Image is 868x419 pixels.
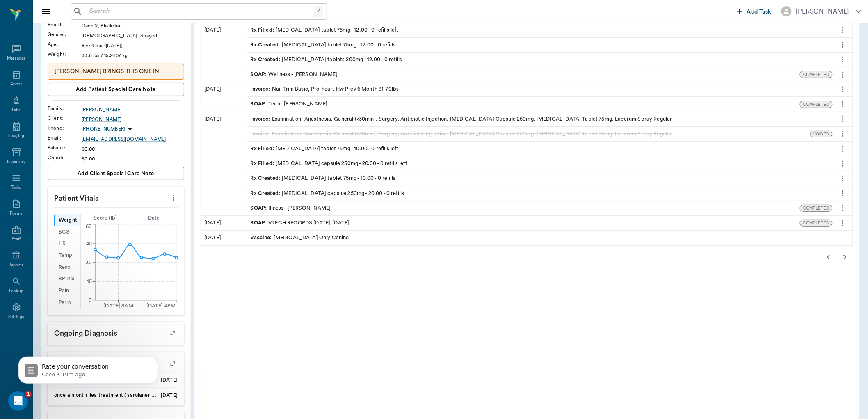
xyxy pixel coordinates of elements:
[251,85,272,93] span: Invoice :
[25,391,32,398] span: 1
[9,262,24,268] div: Reports
[800,71,832,78] span: COMPLETED
[55,67,177,76] p: [PERSON_NAME] BRINGS THIS ONE IN
[82,155,184,163] div: $0.00
[836,68,850,82] button: more
[251,204,269,212] span: SOAP :
[251,145,399,153] div: [MEDICAL_DATA] tablet 75mg - 10.00 - 0 refills left
[8,133,24,139] div: Imaging
[86,224,92,229] tspan: 60
[82,135,184,143] a: [EMAIL_ADDRESS][DOMAIN_NAME]
[89,298,92,303] tspan: 0
[836,216,850,230] button: more
[800,205,832,211] span: COMPLETED
[87,279,92,284] tspan: 15
[82,52,184,59] div: 33.6 lbs / 15.2407 kg
[86,241,92,246] tspan: 45
[82,22,184,30] div: Dach X, Black/tan
[836,53,850,66] button: more
[251,190,404,197] div: [MEDICAL_DATA] capsule 250mg - 20.00 - 0 refills
[82,106,184,113] a: [PERSON_NAME]
[48,144,82,151] div: Balance :
[836,23,850,37] button: more
[12,107,21,113] div: Labs
[54,226,80,238] div: BCS
[251,71,269,78] span: SOAP :
[7,159,25,165] div: Inventory
[734,4,775,19] button: Add Task
[251,160,407,167] div: [MEDICAL_DATA] capsule 250mg - 20.00 - 0 refills left
[251,26,276,34] span: Rx Filled :
[38,3,54,20] button: Close drawer
[12,236,21,243] div: Staff
[251,56,402,64] div: [MEDICAL_DATA] tablets 200mg - 12.00 - 0 refills
[800,101,832,108] span: COMPLETED
[775,4,868,19] button: [PERSON_NAME]
[836,97,850,111] button: more
[48,114,82,122] div: Client :
[54,238,80,250] div: HR
[78,169,154,178] span: Add client Special Care Note
[251,190,282,197] span: Rx Created :
[167,191,180,205] button: more
[836,142,850,156] button: more
[82,116,184,123] a: [PERSON_NAME]
[251,56,282,64] span: Rx Created :
[48,31,82,38] div: Gender :
[48,154,82,161] div: Credit :
[48,105,82,112] div: Family :
[251,145,276,153] span: Rx Filled :
[796,7,850,16] div: [PERSON_NAME]
[251,41,396,49] div: [MEDICAL_DATA] tablet 75mg - 12.00 - 0 refills
[251,100,328,108] div: Tech - [PERSON_NAME]
[54,285,80,297] div: Pain
[251,130,672,138] div: Examination, Anesthesia, General (<30min), Surgery, Antibiotic Injection, [MEDICAL_DATA] Capsule ...
[48,187,184,207] p: Patient Vitals
[86,260,92,265] tspan: 30
[54,214,80,226] div: Weight
[836,38,850,52] button: more
[48,167,184,180] button: Add client Special Care Note
[836,201,850,215] button: more
[251,174,282,182] span: Rx Created :
[11,185,21,191] div: Tasks
[48,83,184,96] button: Add patient Special Care Note
[10,81,22,87] div: Appts
[251,71,338,78] div: Wellness - [PERSON_NAME]
[54,261,80,273] div: Resp
[82,145,184,153] div: $0.00
[251,219,269,227] span: SOAP :
[251,234,349,242] div: [MEDICAL_DATA] Only Canine
[836,157,850,171] button: more
[251,130,272,138] span: Invoice :
[48,124,82,132] div: Phone :
[836,112,850,126] button: more
[82,126,125,133] p: [PHONE_NUMBER]
[103,303,133,308] tspan: [DATE] 8AM
[314,6,323,17] div: /
[7,55,26,62] div: Messages
[811,131,832,137] span: VOIDED
[81,214,130,222] div: Score ( lb )
[201,231,247,245] div: [DATE]
[130,214,178,222] div: Date
[800,220,832,226] span: COMPLETED
[82,32,184,39] div: [DEMOGRAPHIC_DATA] - Spayed
[251,160,276,167] span: Rx Filled :
[251,41,282,49] span: Rx Created :
[48,41,82,48] div: Age :
[9,288,23,294] div: Lookup
[48,134,82,142] div: Email :
[251,85,399,93] div: Nail Trim Basic, Pro-heart Hw Prev 6 Month 31-70lbs
[836,82,850,96] button: more
[48,322,184,342] p: Ongoing diagnosis
[201,112,247,215] div: [DATE]
[54,250,80,261] div: Temp
[251,115,272,123] span: Invoice :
